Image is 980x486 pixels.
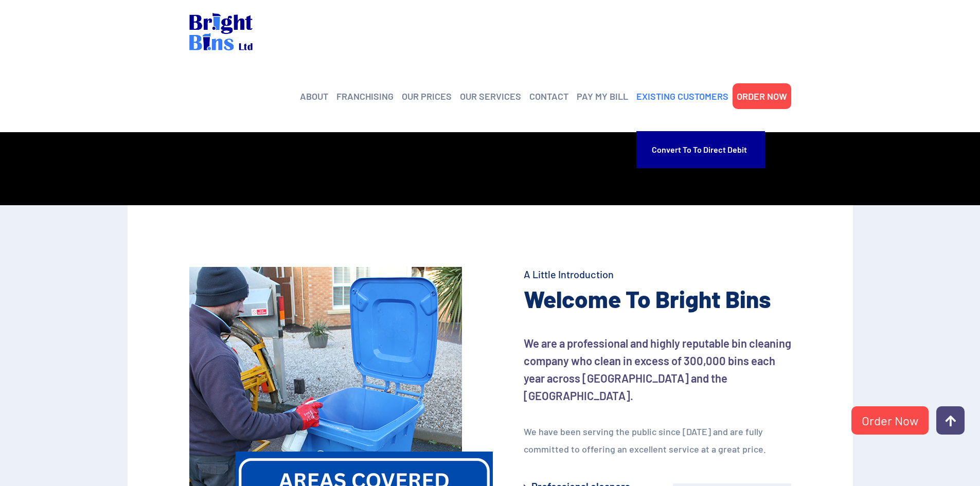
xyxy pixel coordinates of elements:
[524,283,791,314] h2: Welcome To Bright Bins
[636,88,728,104] a: EXISTING CUSTOMERS
[737,88,787,104] a: ORDER NOW
[402,88,452,104] a: OUR PRICES
[460,88,521,104] a: OUR SERVICES
[529,88,568,104] a: CONTACT
[524,423,791,458] p: We have been serving the public since [DATE] and are fully committed to offering an excellent ser...
[851,406,929,435] a: Order Now
[577,88,628,104] a: PAY MY BILL
[652,136,750,163] a: Convert to To Direct Debit
[300,88,328,104] a: ABOUT
[336,88,394,104] a: FRANCHISING
[524,267,791,281] h4: A Little Introduction
[524,334,791,404] h3: We are a professional and highly reputable bin cleaning company who clean in excess of 300,000 bi...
